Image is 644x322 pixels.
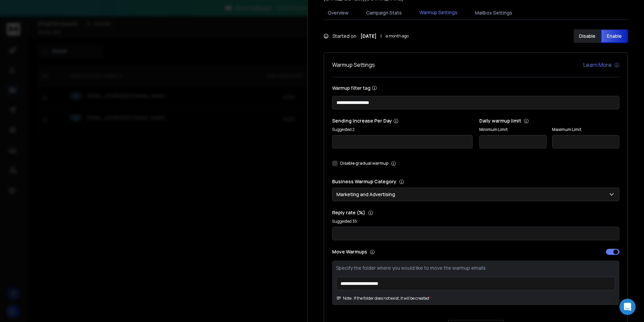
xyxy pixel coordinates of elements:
[552,127,619,132] label: Maximum Limit
[336,265,615,271] p: Specify the folder where you would like to move the warmup emails.
[574,29,628,43] button: DisableEnable
[332,127,473,132] p: Suggested 2
[324,5,353,20] button: Overview
[415,5,461,21] button: Warmup Settings
[332,209,619,216] p: Reply rate (%)
[332,178,619,185] p: Business Warmup Category
[583,61,619,69] a: Learn More
[601,29,628,43] button: Enable
[332,85,619,90] label: Warmup filter tag
[619,299,636,315] div: Open Intercom Messenger
[471,5,516,20] button: Mailbox Settings
[340,161,388,166] label: Disable gradual warmup
[332,248,474,255] p: Move Warmups
[360,33,377,39] strong: [DATE]
[386,33,409,39] span: a month ago
[354,296,429,301] p: If the folder does not exist, it will be created
[332,61,375,69] h1: Warmup Settings
[479,127,547,132] label: Minimum Limit
[381,33,382,39] span: |
[336,296,352,301] span: Note:
[332,219,619,224] p: Suggested 35
[479,117,620,124] p: Daily warmup limit
[332,117,473,124] p: Sending Increase Per Day
[324,33,409,39] div: Started on
[336,191,398,198] p: Marketing and Advertising
[362,5,406,20] button: Campaign Stats
[574,29,601,43] button: Disable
